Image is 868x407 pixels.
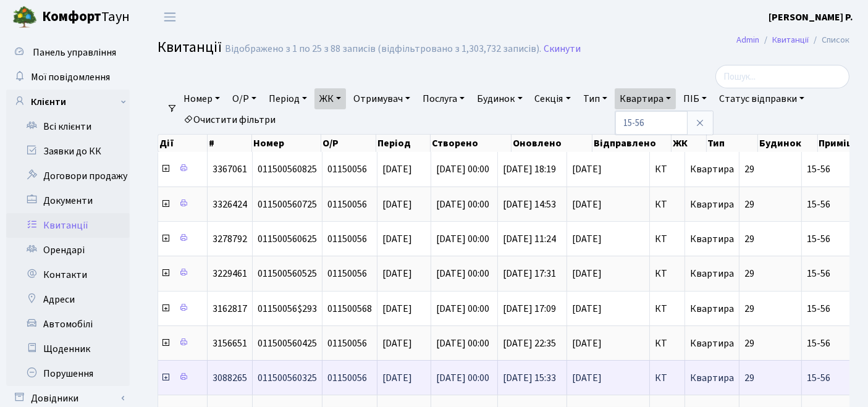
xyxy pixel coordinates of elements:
[744,302,754,316] span: 29
[655,164,680,174] span: КТ
[208,135,252,152] th: #
[376,135,431,152] th: Період
[327,371,367,385] span: 01150056
[382,232,412,246] span: [DATE]
[6,337,130,361] a: Щоденник
[314,88,346,109] a: ЖК
[225,43,541,55] div: Відображено з 1 по 25 з 88 записів (відфільтровано з 1,303,732 записів).
[6,262,130,287] a: Контакти
[503,198,556,211] span: [DATE] 14:53
[503,267,556,280] span: [DATE] 17:31
[179,109,280,130] a: Очистити фільтри
[678,88,712,109] a: ПІБ
[655,304,680,314] span: КТ
[809,33,849,47] li: Список
[6,188,130,213] a: Документи
[572,199,644,209] span: [DATE]
[327,267,367,280] span: 01150056
[252,135,321,152] th: Номер
[154,7,185,27] button: Переключити навігацію
[744,267,754,280] span: 29
[258,267,317,280] span: 011500560525
[690,162,734,176] span: Квартира
[572,269,644,279] span: [DATE]
[327,302,372,316] span: 011500568
[655,199,680,209] span: КТ
[655,373,680,383] span: КТ
[258,198,317,211] span: 011500560725
[436,337,489,350] span: [DATE] 00:00
[615,88,676,109] a: Квартира
[690,267,734,280] span: Квартира
[6,139,130,164] a: Заявки до КК
[382,337,412,350] span: [DATE]
[382,162,412,176] span: [DATE]
[258,337,317,350] span: 011500560425
[179,88,225,109] a: Номер
[436,267,489,280] span: [DATE] 00:00
[382,302,412,316] span: [DATE]
[718,27,868,53] nav: breadcrumb
[213,337,247,350] span: 3156651
[655,269,680,279] span: КТ
[327,198,367,211] span: 01150056
[42,7,130,28] span: Таун
[258,371,317,385] span: 011500560325
[158,135,208,152] th: Дії
[572,373,644,383] span: [DATE]
[690,198,734,211] span: Квартира
[472,88,527,109] a: Будинок
[572,304,644,314] span: [DATE]
[436,302,489,316] span: [DATE] 00:00
[258,302,317,316] span: 01150056$293
[503,371,556,385] span: [DATE] 15:33
[6,287,130,312] a: Адреси
[382,267,412,280] span: [DATE]
[6,312,130,337] a: Автомобілі
[431,135,512,152] th: Створено
[6,361,130,386] a: Порушення
[213,267,247,280] span: 3229461
[12,5,37,30] img: logo.png
[258,162,317,176] span: 011500560825
[6,238,130,262] a: Орендарі
[707,135,759,152] th: Тип
[382,371,412,385] span: [DATE]
[572,338,644,348] span: [DATE]
[503,302,556,316] span: [DATE] 17:09
[436,198,489,211] span: [DATE] 00:00
[321,135,376,152] th: О/Р
[690,302,734,316] span: Квартира
[327,337,367,350] span: 01150056
[758,135,817,152] th: Будинок
[436,232,489,246] span: [DATE] 00:00
[382,198,412,211] span: [DATE]
[769,10,853,24] b: [PERSON_NAME] Р.
[227,88,261,109] a: О/Р
[213,162,247,176] span: 3367061
[327,162,367,176] span: 01150056
[690,371,734,385] span: Квартира
[690,232,734,246] span: Квартира
[769,10,853,25] a: [PERSON_NAME] Р.
[503,232,556,246] span: [DATE] 11:24
[715,65,849,88] input: Пошук...
[213,371,247,385] span: 3088265
[6,90,130,114] a: Клієнти
[512,135,592,152] th: Оновлено
[744,198,754,211] span: 29
[436,371,489,385] span: [DATE] 00:00
[503,162,556,176] span: [DATE] 18:19
[744,371,754,385] span: 29
[592,135,671,152] th: Відправлено
[213,302,247,316] span: 3162817
[348,88,415,109] a: Отримувач
[655,338,680,348] span: КТ
[436,162,489,176] span: [DATE] 00:00
[213,198,247,211] span: 3326424
[327,232,367,246] span: 01150056
[744,162,754,176] span: 29
[690,337,734,350] span: Квартира
[544,43,581,55] a: Скинути
[42,7,101,27] b: Комфорт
